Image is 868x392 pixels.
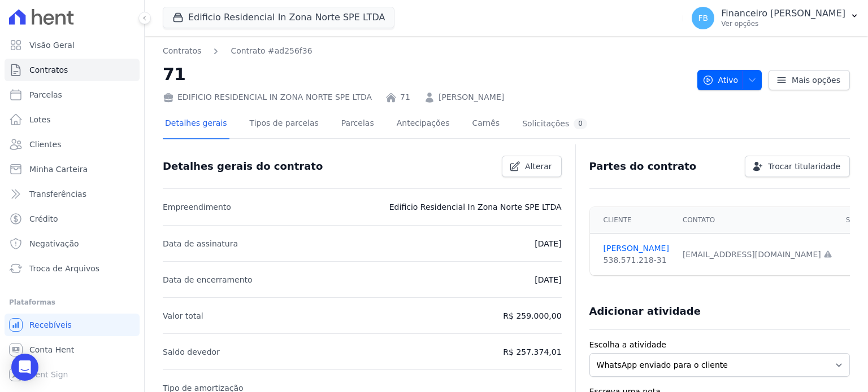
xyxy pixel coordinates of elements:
[163,45,688,57] nav: Breadcrumb
[163,345,220,359] p: Saldo devedor
[520,109,589,139] a: Solicitações0
[604,254,669,266] div: 538.571.218-31
[721,19,845,28] p: Ver opções
[339,109,376,139] a: Parcelas
[502,156,562,177] a: Alterar
[589,160,697,173] h3: Partes do contrato
[697,70,762,90] button: Ativo
[29,114,51,125] span: Lotes
[29,188,86,200] span: Transferências
[525,161,552,172] span: Alterar
[394,109,452,139] a: Antecipações
[163,91,372,103] div: EDIFICIO RESIDENCIAL IN ZONA NORTE SPE LTDA
[5,257,140,280] a: Troca de Arquivos
[248,109,321,139] a: Tipos de parcelas
[535,237,561,250] p: [DATE]
[5,208,140,230] a: Crédito
[163,309,203,323] p: Valor total
[11,354,38,381] div: Open Intercom Messenger
[5,59,140,81] a: Contratos
[29,263,99,274] span: Troca de Arquivos
[503,309,561,323] p: R$ 259.000,00
[5,83,140,106] a: Parcelas
[29,64,68,76] span: Contratos
[29,319,72,331] span: Recebíveis
[163,45,201,57] a: Contratos
[5,314,140,336] a: Recebíveis
[29,238,79,249] span: Negativação
[163,200,231,214] p: Empreendimento
[29,139,61,150] span: Clientes
[163,7,394,28] button: Edificio Residencial In Zona Norte SPE LTDA
[769,70,850,90] a: Mais opções
[163,160,323,173] h3: Detalhes gerais do contrato
[470,109,502,139] a: Carnês
[503,345,561,359] p: R$ 257.374,01
[676,207,839,234] th: Contato
[5,232,140,255] a: Negativação
[29,344,74,355] span: Conta Hent
[5,108,140,131] a: Lotes
[698,14,708,22] span: FB
[5,158,140,180] a: Minha Carteira
[535,273,561,287] p: [DATE]
[163,237,238,250] p: Data de assinatura
[5,34,140,56] a: Visão Geral
[439,91,504,103] a: [PERSON_NAME]
[589,305,701,318] h3: Adicionar atividade
[163,273,253,287] p: Data de encerramento
[702,70,739,90] span: Ativo
[163,61,688,87] h2: 71
[389,200,562,214] p: Edificio Residencial In Zona Norte SPE LTDA
[683,2,868,34] button: FB Financeiro [PERSON_NAME] Ver opções
[604,243,669,254] a: [PERSON_NAME]
[29,39,75,51] span: Visão Geral
[163,109,229,139] a: Detalhes gerais
[683,249,832,261] div: [EMAIL_ADDRESS][DOMAIN_NAME]
[721,8,845,19] p: Financeiro [PERSON_NAME]
[5,183,140,205] a: Transferências
[163,45,313,57] nav: Breadcrumb
[29,89,62,100] span: Parcelas
[768,161,840,172] span: Trocar titularidade
[745,156,850,177] a: Trocar titularidade
[29,213,58,224] span: Crédito
[590,207,676,234] th: Cliente
[29,164,88,175] span: Minha Carteira
[231,45,312,57] a: Contrato #ad256f36
[792,74,840,86] span: Mais opções
[400,91,410,103] a: 71
[5,338,140,361] a: Conta Hent
[589,339,850,351] label: Escolha a atividade
[9,296,135,309] div: Plataformas
[5,133,140,156] a: Clientes
[522,118,587,129] div: Solicitações
[574,118,587,129] div: 0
